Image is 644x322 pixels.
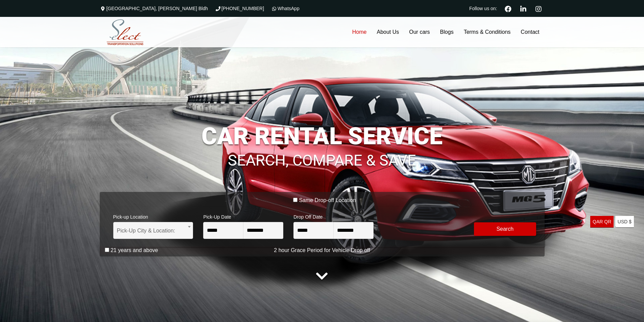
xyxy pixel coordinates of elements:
[474,222,536,236] button: Modify Search
[459,17,516,47] a: Terms & Conditions
[404,17,435,47] a: Our cars
[117,222,190,239] span: Pick-Up City & Location:
[590,216,614,228] a: QAR QR
[347,17,372,47] a: Home
[293,210,374,222] span: Drop Off Date
[372,17,404,47] a: About Us
[203,210,283,222] span: Pick-Up Date
[100,143,545,168] h1: SEARCH, COMPARE & SAVE
[518,5,529,12] a: Linkedin
[533,5,545,12] a: Instagram
[100,124,545,148] h1: CAR RENTAL SERVICE
[111,247,158,254] label: 21 years and above
[435,17,459,47] a: Blogs
[271,6,300,11] a: WhatsApp
[502,5,514,12] a: Facebook
[615,216,634,228] a: USD $
[516,17,544,47] a: Contact
[100,246,545,254] p: 2 hour Grace Period for Vehicle Drop off
[215,6,264,11] a: [PHONE_NUMBER]
[299,197,356,204] label: Same Drop-off Location
[113,210,193,222] span: Pick-up Location
[101,18,149,47] img: Select Rent a Car
[113,222,193,239] span: Pick-Up City & Location:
